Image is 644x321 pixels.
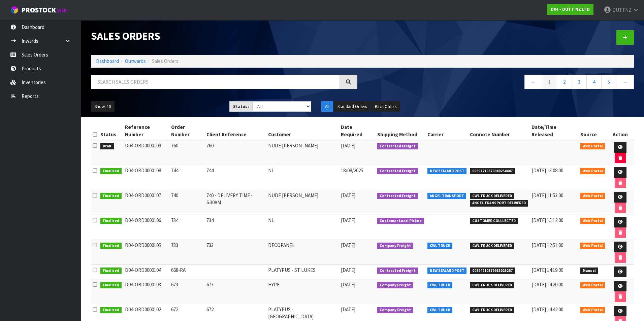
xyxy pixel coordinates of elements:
a: 3 [572,75,587,89]
a: 1 [542,75,557,89]
td: D04-ORD0000108 [123,165,169,190]
span: Web Portal [580,143,605,150]
td: 733 [205,240,266,265]
span: [DATE] [341,267,355,273]
span: [DATE] 14:42:00 [532,306,563,313]
th: Date Required [339,122,376,140]
td: DECOPANEL [266,240,339,265]
small: WMS [57,7,68,14]
td: 673 [205,279,266,304]
span: [DATE] 15:12:00 [532,217,563,223]
td: D04-ORD0000105 [123,240,169,265]
span: [DATE] 14:20:00 [532,281,563,288]
button: Standard Orders [334,101,371,112]
td: D04-ORD0000109 [123,140,169,165]
span: Contracted Freight [377,193,418,200]
span: ANGEL TRANSPORT [427,193,466,200]
span: Finalised [100,267,122,274]
span: Draft [100,143,114,150]
th: Customer [266,122,339,140]
a: 4 [586,75,602,89]
th: Source [579,122,607,140]
h1: Sales Orders [91,30,357,42]
td: 740 - DELIVERY TIME - 6.30AM [205,190,266,215]
span: [DATE] 14:19:00 [532,267,563,273]
span: Manual [580,267,598,274]
span: ProStock [22,6,56,14]
span: Finalised [100,193,122,200]
span: [DATE] 13:08:00 [532,167,563,174]
span: [DATE] [341,192,355,199]
button: All [321,101,333,112]
img: cube-alt.png [10,6,19,14]
span: Finalised [100,243,122,249]
span: Company Freight [377,307,413,314]
span: CWL TRUCK [427,307,453,314]
span: [DATE] 11:53:00 [532,192,563,199]
span: Web Portal [580,218,605,224]
a: 2 [557,75,572,89]
span: Contracted Freight [377,168,418,175]
span: CWL TRUCK [427,282,453,289]
span: [DATE] [341,142,355,149]
th: Connote Number [468,122,530,140]
td: 734 [205,215,266,240]
td: 668-RA [169,265,205,279]
th: Client Reference [205,122,266,140]
span: Customer Local Pickup [377,218,424,224]
td: HYPE [266,279,339,304]
span: [DATE] [341,242,355,248]
span: CWL TRUCK DELIVERED [470,282,514,289]
span: Web Portal [580,168,605,175]
span: 00894210379935025267 [470,267,515,274]
span: Web Portal [580,307,605,314]
td: NL [266,165,339,190]
span: [DATE] 12:51:00 [532,242,563,248]
td: 673 [169,279,205,304]
strong: D04 - DUTT NZ LTD [551,6,590,12]
span: 18/08/2025 [341,167,363,174]
span: CUSTOMER COLLLECTED [470,218,518,224]
td: D04-ORD0000103 [123,279,169,304]
span: 00894210379940254447 [470,168,515,175]
th: Shipping Method [376,122,426,140]
span: DUTTNZ [612,7,632,13]
span: Contracted Freight [377,267,418,274]
span: Finalised [100,218,122,224]
a: Dashboard [96,58,119,64]
th: Date/Time Released [530,122,579,140]
th: Action [607,122,634,140]
td: NUDE [PERSON_NAME] [266,140,339,165]
th: Order Number [169,122,205,140]
nav: Page navigation [367,75,634,91]
td: NUDE [PERSON_NAME] [266,190,339,215]
span: Contracted Freight [377,143,418,150]
span: Company Freight [377,282,413,289]
td: PLATYPUS - ST LUKES [266,265,339,279]
td: 744 [169,165,205,190]
button: Show: 10 [91,101,115,112]
span: CWL TRUCK DELIVERED [470,243,514,249]
span: [DATE] [341,281,355,288]
th: Carrier [426,122,469,140]
span: NEW ZEALAND POST [427,267,467,274]
span: Web Portal [580,193,605,200]
td: 760 [169,140,205,165]
span: Sales Orders [152,58,179,64]
span: Finalised [100,307,122,314]
td: D04-ORD0000104 [123,265,169,279]
a: 5 [601,75,616,89]
td: 740 [169,190,205,215]
strong: Status: [233,104,249,109]
th: Reference Number [123,122,169,140]
span: Finalised [100,282,122,289]
a: ← [524,75,542,89]
td: D04-ORD0000107 [123,190,169,215]
span: CWL TRUCK [427,243,453,249]
th: Status [99,122,123,140]
td: 744 [205,165,266,190]
span: Web Portal [580,282,605,289]
td: NL [266,215,339,240]
td: 734 [169,215,205,240]
span: NEW ZEALAND POST [427,168,467,175]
